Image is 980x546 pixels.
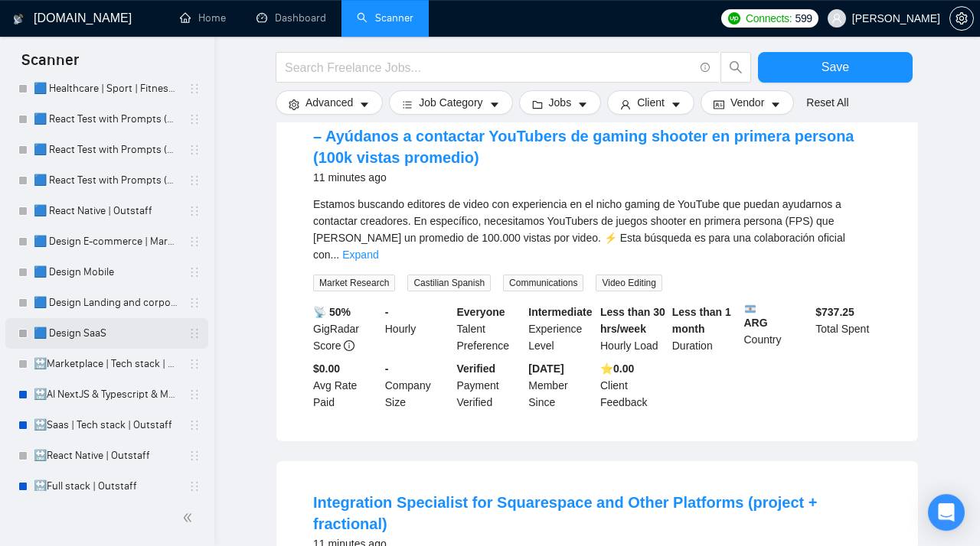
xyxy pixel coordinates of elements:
b: Less than 30 hrs/week [600,306,665,335]
span: holder [188,419,201,431]
span: holder [188,358,201,370]
div: Company Size [382,360,454,411]
span: user [831,13,842,24]
a: dashboardDashboard [256,11,326,24]
a: 🔛Full stack | Outstaff [34,471,179,502]
span: holder [188,297,201,309]
span: Advanced [305,94,353,111]
a: 🟦 Design E-commerce | Marketplace [34,226,179,257]
a: 🔛AI NextJS & Typescript & MUI & Tailwind | Outstaff [34,379,179,410]
img: upwork-logo.png [728,12,740,24]
span: holder [188,388,201,401]
button: Save [758,52,913,83]
span: Job Category [419,94,482,111]
span: Client [637,94,665,111]
span: holder [188,236,201,248]
b: Intermediate [528,306,592,318]
a: 🟦 Healthcare | Sport | Fitness | Outstaff [34,73,179,104]
a: Reset All [806,94,848,111]
div: Hourly [382,304,454,354]
span: holder [188,450,201,462]
b: - [385,306,389,318]
a: searchScanner [357,11,413,24]
div: Experience Level [525,304,597,354]
div: Hourly Load [597,304,669,354]
a: 🟦 React Test with Prompts (Mid Rates) [34,165,179,196]
div: Estamos buscando editores de video con experiencia en el nicho gaming de YouTube que puedan ayuda... [313,196,881,263]
span: Estamos buscando editores de video con experiencia en el nicho gaming de YouTube que puedan ayuda... [313,198,845,261]
b: $ 737.25 [815,306,854,318]
span: Castilian Spanish [407,275,491,291]
span: Video Editing [596,275,662,291]
a: 🟦 Design Landing and corporate [34,288,179,318]
a: 🔛React Native | Outstaff [34,440,179,471]
a: homeHome [180,11,226,24]
button: barsJob Categorycaret-down [389,90,512,115]
div: Open Intercom Messenger [928,494,965,531]
b: ARG [744,304,810,329]
button: userClientcaret-down [607,90,694,115]
span: Save [822,57,849,76]
a: 🟦 React Test with Prompts (Max) [34,104,179,135]
a: 🟦 React Native | Outstaff [34,196,179,226]
div: GigRadar Score [310,304,382,354]
button: search [720,52,751,83]
span: holder [188,266,201,278]
input: Search Freelance Jobs... [285,58,694,77]
span: bars [402,99,413,110]
span: holder [188,480,201,492]
span: holder [188,83,201,95]
span: setting [950,12,973,24]
div: 11 minutes ago [313,168,881,187]
div: Avg Rate Paid [310,360,382,411]
b: 📡 50% [313,306,351,318]
span: Jobs [549,94,572,111]
span: Scanner [9,49,91,81]
a: Expand [342,249,378,261]
span: caret-down [359,99,370,110]
button: folderJobscaret-down [519,90,602,115]
div: Client Feedback [597,360,669,411]
a: 🔛Marketplace | Tech stack | Outstaff [34,349,179,379]
div: Total Spent [812,304,884,354]
span: folder [532,99,543,110]
div: Member Since [525,360,597,411]
span: Vendor [730,94,764,111]
span: idcard [714,99,724,110]
div: Talent Preference [454,304,526,354]
span: caret-down [489,99,500,110]
div: Payment Verified [454,360,526,411]
span: user [620,99,631,110]
button: setting [949,6,974,31]
span: info-circle [701,63,710,73]
span: double-left [182,510,198,525]
b: Less than 1 month [672,306,731,335]
a: Integration Specialist for Squarespace and Other Platforms (project + fractional) [313,494,818,532]
span: search [721,60,750,74]
span: caret-down [577,99,588,110]
span: holder [188,113,201,125]
a: 🟦 Design Mobile [34,257,179,288]
b: Verified [457,362,496,375]
a: 🟦 Design SaaS [34,318,179,349]
a: – Ayúdanos a contactar YouTubers de gaming shooter en primera persona (100k vistas promedio) [313,128,854,166]
div: Duration [669,304,741,354]
img: logo [13,7,24,31]
b: - [385,362,389,375]
b: [DATE] [528,362,563,375]
span: caret-down [671,99,681,110]
span: ... [331,249,340,261]
button: settingAdvancedcaret-down [276,90,383,115]
a: setting [949,12,974,24]
b: $0.00 [313,362,340,375]
span: caret-down [770,99,781,110]
span: holder [188,144,201,156]
span: holder [188,174,201,187]
span: 599 [795,10,812,27]
button: idcardVendorcaret-down [701,90,794,115]
b: Everyone [457,306,505,318]
b: ⭐️ 0.00 [600,362,634,375]
span: Connects: [746,10,792,27]
span: Communications [503,275,583,291]
a: 🟦 React Test with Prompts (High) [34,135,179,165]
